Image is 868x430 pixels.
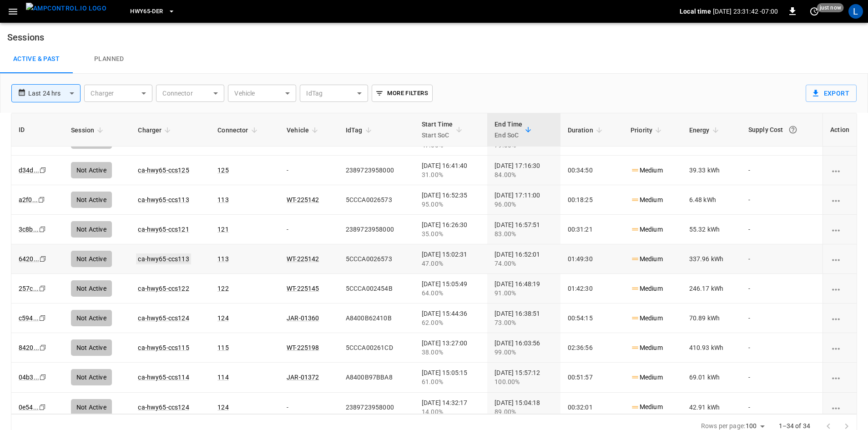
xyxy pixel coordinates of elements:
[372,85,432,102] button: More Filters
[39,343,48,353] div: copy
[422,191,480,209] div: [DATE] 16:52:35
[71,280,112,297] div: Not Active
[126,3,178,20] button: HWY65-DER
[19,255,39,263] a: 6420...
[495,119,522,141] div: End Time
[19,404,39,411] a: 0e54...
[136,253,191,264] a: ca-hwy65-ccs113
[682,393,741,422] td: 42.91 kWh
[38,402,47,412] div: copy
[830,403,849,412] div: charging session options
[682,156,741,185] td: 39.33 kWh
[422,288,480,298] div: 64.00%
[422,259,480,268] div: 47.00%
[848,4,863,19] div: profile-icon
[26,3,106,14] img: ampcontrol.io logo
[495,161,553,179] div: [DATE] 17:16:30
[71,399,112,415] div: Not Active
[217,226,228,233] a: 121
[495,229,553,238] div: 83.00%
[495,339,553,357] div: [DATE] 16:03:56
[71,162,112,178] div: Not Active
[495,348,553,357] div: 99.00%
[279,156,338,185] td: -
[830,166,849,175] div: charging session options
[631,166,663,175] p: Medium
[338,244,414,274] td: 5CCCA0026573
[830,343,849,352] div: charging session options
[631,343,663,353] p: Medium
[138,125,173,136] span: Charger
[495,279,553,298] div: [DATE] 16:48:19
[560,185,623,215] td: 00:18:25
[631,125,664,136] span: Priority
[71,369,112,385] div: Not Active
[748,121,815,138] div: Supply Cost
[631,284,663,293] p: Medium
[422,339,480,357] div: [DATE] 13:27:00
[560,156,623,185] td: 00:34:50
[287,314,319,322] a: JAR-01360
[19,167,39,174] a: d34d...
[741,274,823,304] td: -
[138,344,189,351] a: ca-hwy65-ccs115
[560,333,623,363] td: 02:36:56
[39,165,48,175] div: copy
[741,215,823,244] td: -
[495,220,553,238] div: [DATE] 16:57:51
[217,374,228,381] a: 114
[217,404,228,411] a: 124
[741,185,823,215] td: -
[422,407,480,416] div: 14.00%
[631,402,663,412] p: Medium
[495,130,522,141] p: End SoC
[682,185,741,215] td: 6.48 kWh
[37,195,46,205] div: copy
[422,200,480,209] div: 95.00%
[830,314,849,323] div: charging session options
[422,368,480,386] div: [DATE] 15:05:15
[682,333,741,363] td: 410.93 kWh
[287,285,319,292] a: WT-225145
[631,225,663,234] p: Medium
[346,125,374,136] span: IdTag
[495,250,553,268] div: [DATE] 16:52:01
[682,274,741,304] td: 246.17 kWh
[287,255,319,263] a: WT-225142
[71,251,112,267] div: Not Active
[830,225,849,234] div: charging session options
[217,125,260,136] span: Connector
[682,304,741,333] td: 70.89 kWh
[680,7,711,16] p: Local time
[631,254,663,264] p: Medium
[830,373,849,382] div: charging session options
[807,4,822,19] button: set refresh interval
[217,255,228,263] a: 113
[422,119,465,141] span: Start TimeStart SoC
[741,244,823,274] td: -
[422,119,453,141] div: Start Time
[338,304,414,333] td: A8400B62410B
[830,195,849,204] div: charging session options
[713,7,778,16] p: [DATE] 23:31:42 -07:00
[217,167,228,174] a: 125
[495,368,553,386] div: [DATE] 15:57:12
[287,374,319,381] a: JAR-01372
[422,377,480,386] div: 61.00%
[71,192,112,208] div: Not Active
[422,220,480,238] div: [DATE] 16:26:30
[495,259,553,268] div: 74.00%
[138,285,189,292] a: ca-hwy65-ccs122
[560,215,623,244] td: 00:31:21
[28,85,81,102] div: Last 24 hrs
[19,226,39,233] a: 3c8b...
[338,185,414,215] td: 5CCCA0026573
[495,191,553,209] div: [DATE] 17:11:00
[682,244,741,274] td: 337.96 kWh
[422,161,480,179] div: [DATE] 16:41:40
[138,226,189,233] a: ca-hwy65-ccs121
[71,221,112,238] div: Not Active
[279,215,338,244] td: -
[138,167,189,174] a: ca-hwy65-ccs125
[11,113,857,414] div: sessions table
